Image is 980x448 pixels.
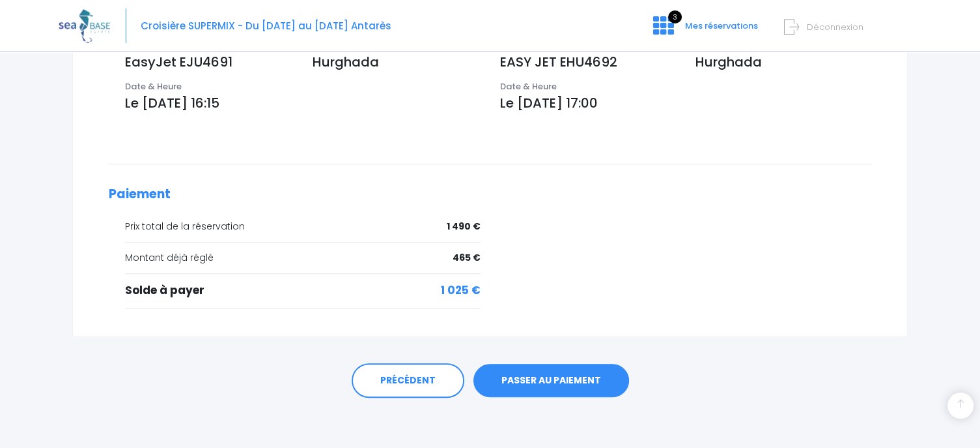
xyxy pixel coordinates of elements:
a: PASSER AU PAIEMENT [473,364,629,398]
span: Date & Heure [500,80,557,93]
span: Mes réservations [685,20,758,32]
p: Hurghada [313,52,481,72]
div: Prix total de la réservation [125,220,481,233]
span: Date & Heure [125,80,182,93]
span: Déconnexion [807,21,863,33]
span: Croisière SUPERMIX - Du [DATE] au [DATE] Antarès [141,19,391,33]
a: PRÉCÉDENT [352,363,464,398]
p: EasyJet EJU4691 [125,52,293,72]
div: Solde à payer [125,282,481,299]
p: Le [DATE] 17:00 [500,93,872,113]
p: EASY JET EHU4692 [500,52,676,72]
span: 1 490 € [447,220,481,233]
span: 3 [668,10,682,23]
p: Hurghada [695,52,871,72]
span: 1 025 € [441,282,481,299]
h2: Paiement [109,187,871,202]
a: 3 Mes réservations [643,24,766,37]
span: 465 € [453,251,481,265]
p: Le [DATE] 16:15 [125,93,481,113]
div: Montant déjà réglé [125,251,481,265]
